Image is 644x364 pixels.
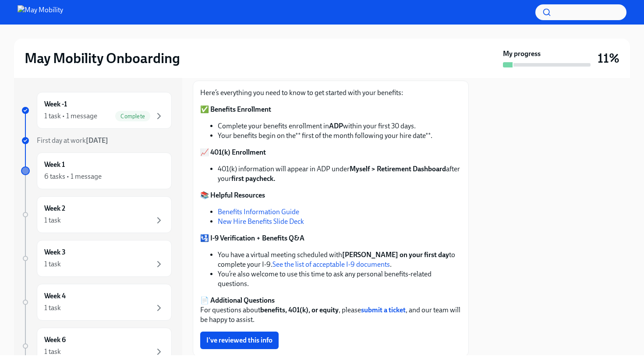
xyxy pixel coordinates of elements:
strong: 📈 401(k) Enrollment [200,148,266,156]
a: Week -11 task • 1 messageComplete [21,92,172,129]
p: Here’s everything you need to know to get started with your benefits: [200,88,461,98]
span: Complete [115,113,150,120]
span: First day at work [37,136,108,145]
a: Week 16 tasks • 1 message [21,152,172,189]
button: I've reviewed this info [200,332,279,349]
div: 1 task • 1 message [44,111,97,121]
h6: Week 2 [44,204,65,213]
a: submit a ticket [361,306,406,314]
div: 1 task [44,216,61,225]
strong: [DATE] [86,136,108,145]
a: First day at work[DATE] [21,136,172,145]
h6: Week 3 [44,247,66,257]
strong: 📚 Helpful Resources [200,191,265,199]
div: 1 task [44,259,61,269]
strong: 📄 Additional Questions [200,296,275,304]
strong: [PERSON_NAME] on your first day [342,251,449,259]
strong: ✅ Benefits Enrollment [200,105,271,113]
div: 1 task [44,347,61,357]
li: You’re also welcome to use this time to ask any personal benefits-related questions. [218,269,461,289]
a: New Hire Benefits Slide Deck [218,217,304,226]
a: Week 21 task [21,196,172,233]
p: For questions about , please , and our team will be happy to assist. [200,296,461,325]
span: I've reviewed this info [206,336,272,345]
li: Complete your benefits enrollment in within your first 30 days. [218,121,461,131]
img: May Mobility [18,5,63,19]
strong: first paycheck. [231,174,276,183]
a: Week 41 task [21,284,172,321]
h2: May Mobility Onboarding [25,49,180,67]
li: 401(k) information will appear in ADP under after your [218,164,461,184]
a: See the list of acceptable I-9 documents [272,260,390,269]
h6: Week -1 [44,99,67,109]
h3: 11% [598,50,619,66]
li: Your benefits begin on the** first of the month following your hire date**. [218,131,461,141]
strong: benefits, 401(k), or equity [260,306,339,314]
div: 1 task [44,303,61,313]
strong: Myself > Retirement Dashboard [350,165,446,173]
div: 6 tasks • 1 message [44,172,102,181]
a: Week 31 task [21,240,172,277]
h6: Week 4 [44,291,66,301]
strong: My progress [503,49,541,59]
strong: ADP [329,122,343,130]
li: You have a virtual meeting scheduled with to complete your I-9. . [218,250,461,269]
h6: Week 6 [44,335,66,345]
h6: Week 1 [44,160,65,170]
a: Benefits Information Guide [218,208,299,216]
strong: 🛂 I-9 Verification + Benefits Q&A [200,234,304,242]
